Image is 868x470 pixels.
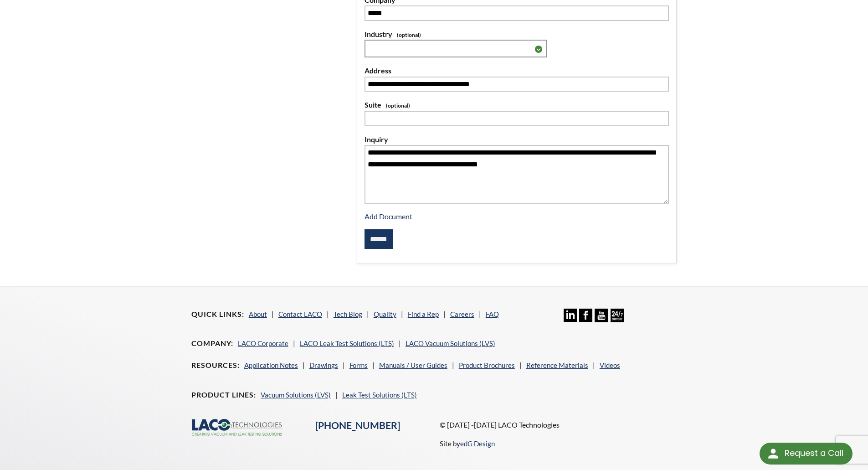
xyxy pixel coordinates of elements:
a: Reference Materials [526,361,588,369]
a: Manuals / User Guides [379,361,447,369]
a: 24/7 Support [611,315,624,324]
a: [PHONE_NUMBER] [315,419,400,431]
a: LACO Leak Test Solutions (LTS) [300,339,394,347]
a: FAQ [486,310,499,318]
p: © [DATE] -[DATE] LACO Technologies [440,419,677,431]
a: About [249,310,267,318]
img: round button [766,446,781,461]
h4: Quick Links [191,310,244,319]
a: Find a Rep [408,310,439,318]
a: LACO Vacuum Solutions (LVS) [406,339,495,347]
h4: Company [191,339,233,348]
a: Leak Test Solutions (LTS) [342,391,417,399]
a: Tech Blog [334,310,362,318]
a: Forms [349,361,368,369]
a: Contact LACO [278,310,322,318]
label: Address [365,65,669,77]
a: Application Notes [244,361,298,369]
div: Request a Call [760,443,853,465]
img: 24/7 Support Icon [611,309,624,322]
a: LACO Corporate [238,339,288,347]
a: Careers [450,310,474,318]
label: Industry [365,28,669,40]
a: Drawings [309,361,338,369]
h4: Product Lines [191,390,256,400]
a: Vacuum Solutions (LVS) [261,391,331,399]
div: Request a Call [785,443,843,464]
a: Videos [600,361,620,369]
a: Add Document [365,212,412,221]
p: Site by [440,438,495,449]
label: Inquiry [365,134,669,145]
a: Quality [374,310,396,318]
h4: Resources [191,361,240,370]
a: edG Design [460,439,495,448]
label: Suite [365,99,669,111]
a: Product Brochures [459,361,515,369]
